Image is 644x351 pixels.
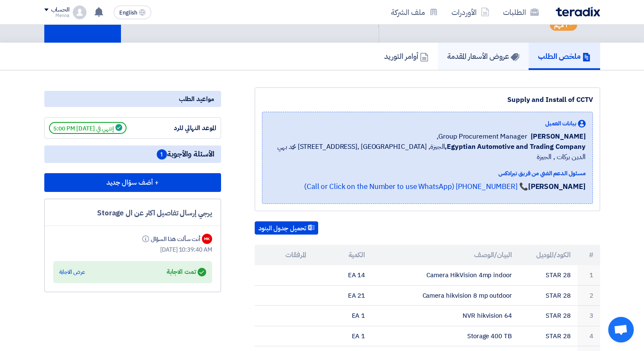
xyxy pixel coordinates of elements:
[152,123,216,133] div: الموعد النهائي للرد
[519,306,578,326] td: STAR 28
[578,326,600,346] td: 4
[538,51,591,61] h5: ملخص الطلب
[167,266,206,278] div: تمت الاجابة
[578,245,600,265] th: #
[545,119,576,128] span: بيانات العميل
[372,306,519,326] td: NVR hikvision 64
[119,10,137,16] span: English
[519,326,578,346] td: STAR 28
[554,21,564,29] span: مهم
[556,7,600,17] img: Teradix logo
[202,234,212,244] div: MK
[141,235,200,244] div: أنت سألت هذا السؤال
[578,306,600,326] td: 3
[53,208,212,219] div: يرجي إرسال تفاصيل اكثر عن ال Storage
[255,221,318,235] button: تحميل جدول البنود
[59,268,85,276] div: عرض الاجابة
[313,326,372,346] td: 1 EA
[578,265,600,285] td: 1
[44,91,221,107] div: مواعيد الطلب
[313,245,372,265] th: الكمية
[519,285,578,306] td: STAR 28
[73,6,86,19] img: profile_test.png
[438,43,529,70] a: عروض الأسعار المقدمة
[372,265,519,285] td: Camera HikVision 4mp indoor
[372,326,519,346] td: Storage 400 TB
[44,13,69,18] div: Menna
[255,245,313,265] th: المرفقات
[51,6,69,14] div: الحساب
[445,142,585,152] b: Egyptian Automotive and Trading Company,
[262,95,593,105] div: Supply and Install of CCTV
[313,285,372,306] td: 21 EA
[529,43,600,70] a: ملخص الطلب
[269,142,586,162] span: الجيزة, [GEOGRAPHIC_DATA] ,[STREET_ADDRESS] محمد بهي الدين بركات , الجيزة
[375,43,438,70] a: أوامر التوريد
[528,181,586,192] strong: [PERSON_NAME]
[445,2,496,22] a: الأوردرات
[384,51,428,61] h5: أوامر التوريد
[44,173,221,192] button: + أضف سؤال جديد
[313,265,372,285] td: 14 EA
[372,245,519,265] th: البيان/الوصف
[384,2,445,22] a: ملف الشركة
[313,306,372,326] td: 1 EA
[496,2,546,22] a: الطلبات
[608,317,634,342] div: Open chat
[157,149,214,160] span: الأسئلة والأجوبة
[519,265,578,285] td: STAR 28
[53,245,212,254] div: [DATE] 10:39:40 AM
[447,51,519,61] h5: عروض الأسعار المقدمة
[437,131,527,142] span: Group Procurement Manager,
[519,245,578,265] th: الكود/الموديل
[372,285,519,306] td: Camera hikvision 8 mp outdoor
[531,131,586,142] span: [PERSON_NAME]
[49,122,126,134] span: إنتهي في [DATE] 5:00 PM
[114,6,151,19] button: English
[304,181,528,192] a: 📞 [PHONE_NUMBER] (Call or Click on the Number to use WhatsApp)
[578,285,600,306] td: 2
[269,169,586,178] div: مسئول الدعم الفني من فريق تيرادكس
[157,149,167,160] span: 1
